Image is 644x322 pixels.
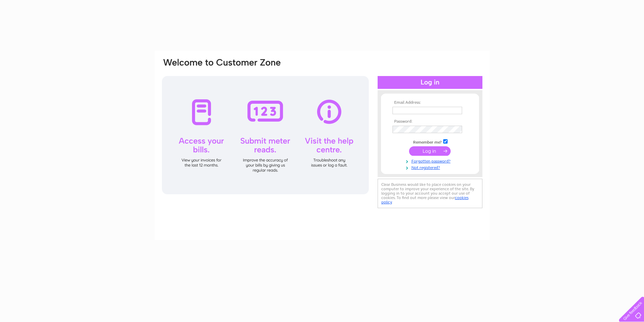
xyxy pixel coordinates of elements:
[381,195,469,204] a: cookies policy
[409,146,451,156] input: Submit
[392,164,469,170] a: Not registered?
[391,138,469,145] td: Remember me?
[391,119,469,124] th: Password:
[391,100,469,105] th: Email Address:
[392,157,469,164] a: Forgotten password?
[378,179,482,208] div: Clear Business would like to place cookies on your computer to improve your experience of the sit...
